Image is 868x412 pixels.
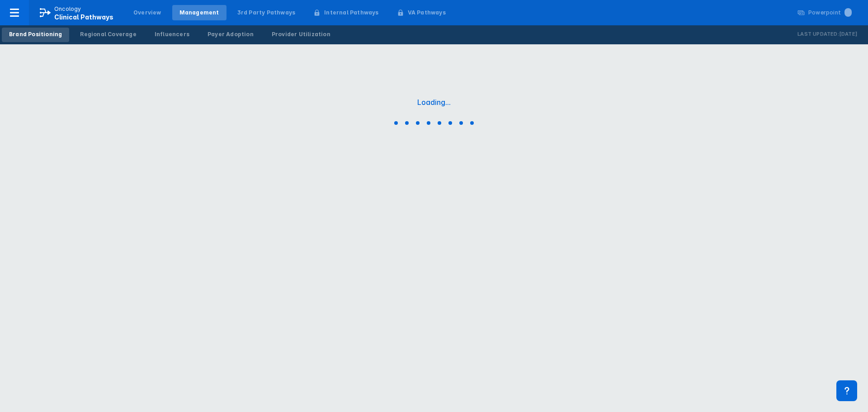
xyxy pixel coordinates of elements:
[264,28,338,42] a: Provider Utilization
[272,30,330,38] div: Provider Utilization
[179,9,219,17] div: Management
[54,5,81,13] p: Oncology
[324,9,378,17] div: Internal Pathways
[73,28,143,42] a: Regional Coverage
[155,30,189,38] div: Influencers
[80,30,136,38] div: Regional Coverage
[230,5,303,20] a: 3rd Party Pathways
[808,9,852,17] div: Powerpoint
[133,9,161,17] div: Overview
[54,13,113,21] span: Clinical Pathways
[408,9,446,17] div: VA Pathways
[172,5,226,20] a: Management
[237,9,296,17] div: 3rd Party Pathways
[147,28,197,42] a: Influencers
[208,30,254,38] div: Payer Adoption
[417,98,451,107] div: Loading...
[797,30,839,39] p: Last Updated:
[836,380,857,401] div: Contact Support
[9,30,62,38] div: Brand Positioning
[200,28,261,42] a: Payer Adoption
[2,28,69,42] a: Brand Positioning
[839,30,857,39] p: [DATE]
[126,5,169,20] a: Overview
